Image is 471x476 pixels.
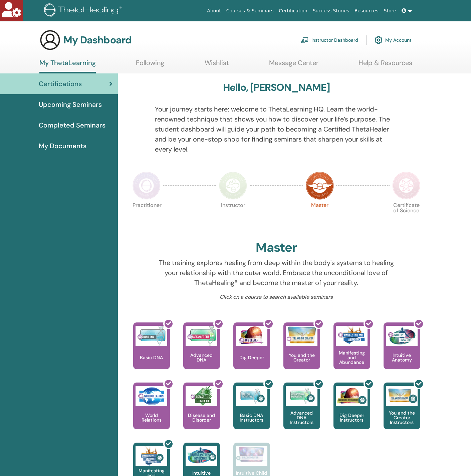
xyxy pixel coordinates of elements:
[233,322,270,383] a: Dig Deeper Dig Deeper
[63,34,132,46] h3: My Dashboard
[375,33,412,47] a: My Account
[386,326,418,346] img: Intuitive Anatomy
[39,120,105,130] span: Completed Seminars
[155,104,398,154] p: Your journey starts here; welcome to ThetaLearning HQ. Learn the world-renowned technique that sh...
[384,353,420,362] p: Intuitive Anatomy
[183,383,220,443] a: Disease and Disorder Disease and Disorder
[133,172,161,200] img: Practitioner
[283,353,320,362] p: You and the Creator
[224,5,276,17] a: Courses & Seminars
[236,386,267,406] img: Basic DNA Instructors
[223,81,330,93] h3: Hello, [PERSON_NAME]
[352,5,381,17] a: Resources
[186,326,217,346] img: Advanced DNA
[39,99,102,109] span: Upcoming Seminars
[336,386,368,406] img: Dig Deeper Instructors
[39,141,86,151] span: My Documents
[310,5,352,17] a: Success Stories
[386,386,418,406] img: You and the Creator Instructors
[301,33,358,47] a: Instructor Dashboard
[233,383,270,443] a: Basic DNA Instructors Basic DNA Instructors
[236,446,267,462] img: Intuitive Child In Me Instructors
[155,293,398,301] p: Click on a course to search available seminars
[283,411,320,425] p: Advanced DNA Instructors
[39,29,61,51] img: generic-user-icon.jpg
[392,203,420,231] p: Certificate of Science
[301,37,309,43] img: chalkboard-teacher.svg
[186,446,217,466] img: Intuitive Anatomy Instructors
[306,203,334,231] p: Master
[384,383,420,443] a: You and the Creator Instructors You and the Creator Instructors
[39,59,96,73] a: My ThetaLearning
[236,326,267,346] img: Dig Deeper
[155,258,398,288] p: The training explores healing from deep within the body's systems to healing your relationship wi...
[136,446,167,466] img: Manifesting and Abundance Instructors
[333,413,370,422] p: Dig Deeper Instructors
[183,322,220,383] a: Advanced DNA Advanced DNA
[283,383,320,443] a: Advanced DNA Instructors Advanced DNA Instructors
[384,411,420,425] p: You and the Creator Instructors
[286,326,317,344] img: You and the Creator
[375,34,383,46] img: cog.svg
[136,326,167,346] img: Basic DNA
[333,350,370,365] p: Manifesting and Abundance
[44,3,124,18] img: logo.png
[39,79,82,89] span: Certifications
[276,5,310,17] a: Certification
[333,383,370,443] a: Dig Deeper Instructors Dig Deeper Instructors
[392,172,420,200] img: Certificate of Science
[336,326,368,346] img: Manifesting and Abundance
[205,59,229,72] a: Wishlist
[384,322,420,383] a: Intuitive Anatomy Intuitive Anatomy
[333,322,370,383] a: Manifesting and Abundance Manifesting and Abundance
[306,172,334,200] img: Master
[133,383,170,443] a: World Relations World Relations
[204,5,223,17] a: About
[256,240,297,255] h2: Master
[183,413,220,422] p: Disease and Disorder
[133,413,170,422] p: World Relations
[359,59,412,72] a: Help & Resources
[136,59,164,72] a: Following
[233,413,270,422] p: Basic DNA Instructors
[286,386,317,406] img: Advanced DNA Instructors
[283,322,320,383] a: You and the Creator You and the Creator
[237,355,267,360] p: Dig Deeper
[219,172,247,200] img: Instructor
[186,386,217,406] img: Disease and Disorder
[183,353,220,362] p: Advanced DNA
[133,322,170,383] a: Basic DNA Basic DNA
[219,203,247,231] p: Instructor
[381,5,399,17] a: Store
[269,59,318,72] a: Message Center
[133,203,161,231] p: Practitioner
[136,386,167,406] img: World Relations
